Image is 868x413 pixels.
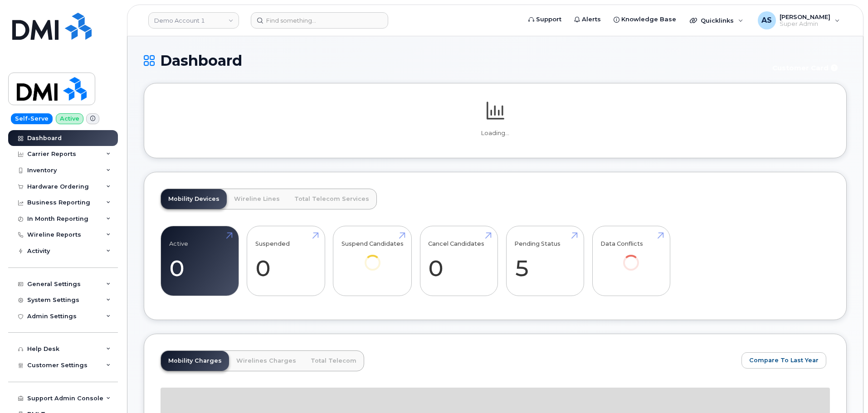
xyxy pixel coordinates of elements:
[229,351,303,371] a: Wirelines Charges
[161,189,227,209] a: Mobility Devices
[161,351,229,371] a: Mobility Charges
[341,231,404,283] a: Suspend Candidates
[227,189,287,209] a: Wireline Lines
[428,231,489,291] a: Cancel Candidates 0
[287,189,376,209] a: Total Telecom Services
[514,231,575,291] a: Pending Status 5
[169,231,230,291] a: Active 0
[765,60,847,76] button: Customer Card
[255,231,317,291] a: Suspended 0
[161,129,830,137] p: Loading...
[600,231,662,283] a: Data Conflicts
[749,356,819,364] span: Compare To Last Year
[741,352,826,369] button: Compare To Last Year
[144,53,761,68] h1: Dashboard
[303,351,364,371] a: Total Telecom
